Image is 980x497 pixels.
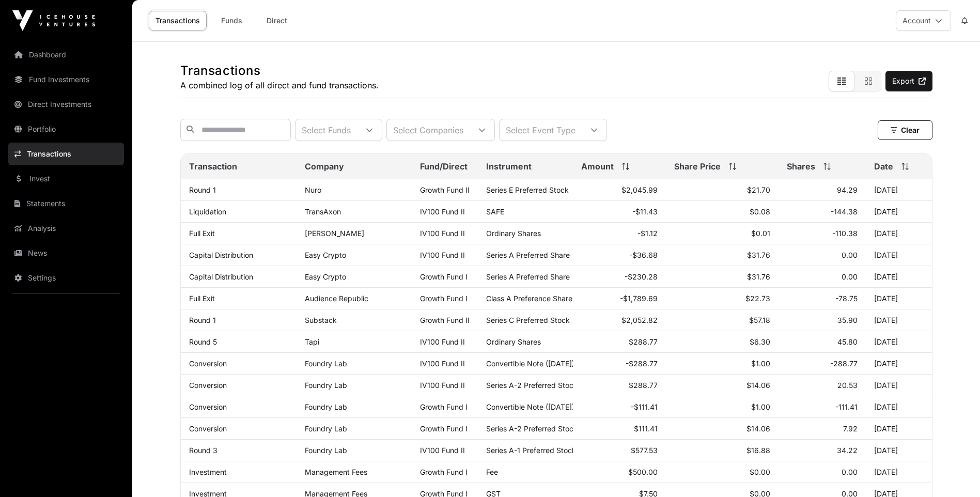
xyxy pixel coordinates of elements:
[189,160,237,173] span: Transaction
[866,266,932,288] td: [DATE]
[420,424,468,433] a: Growth Fund I
[420,185,470,194] a: Growth Fund II
[8,68,124,91] a: Fund Investments
[486,207,504,216] span: SAFE
[256,11,298,30] a: Direct
[8,167,124,190] a: Invest
[751,359,770,368] span: $1.00
[835,294,858,303] span: -78.75
[420,294,468,303] a: Growth Fund I
[581,160,614,173] span: Amount
[486,381,578,390] span: Series A-2 Preferred Stock
[837,446,858,455] span: 34.22
[842,272,858,281] span: 0.00
[420,359,465,368] a: IV100 Fund II
[751,229,770,238] span: $0.01
[746,424,770,433] span: $14.06
[305,160,344,173] span: Company
[189,316,216,324] a: Round 1
[420,229,465,238] a: IV100 Fund II
[837,185,858,194] span: 94.29
[305,251,346,259] a: Easy Crypto
[486,316,570,324] span: Series C Preferred Stock
[486,468,498,476] span: Fee
[305,424,347,433] a: Foundry Lab
[8,93,124,116] a: Direct Investments
[747,251,770,259] span: $31.76
[747,272,770,281] span: $31.76
[878,120,932,140] button: Clear
[573,418,666,440] td: $111.41
[749,316,770,324] span: $57.18
[866,396,932,418] td: [DATE]
[746,381,770,390] span: $14.06
[189,402,227,411] a: Conversion
[387,119,470,141] div: Select Companies
[486,160,532,173] span: Instrument
[305,294,368,303] a: Audience Republic
[866,461,932,483] td: [DATE]
[896,10,951,31] button: Account
[573,201,666,223] td: -$11.43
[866,309,932,331] td: [DATE]
[420,272,468,281] a: Growth Fund I
[486,337,541,346] span: Ordinary Shares
[305,207,341,216] a: TransAxon
[305,337,319,346] a: Tapi
[8,242,124,265] a: News
[420,316,470,324] a: Growth Fund II
[486,229,541,238] span: Ordinary Shares
[8,217,124,240] a: Analysis
[305,402,347,411] a: Foundry Lab
[835,402,858,411] span: -111.41
[189,381,227,390] a: Conversion
[305,229,364,238] a: [PERSON_NAME]
[305,446,347,455] a: Foundry Lab
[573,179,666,201] td: $2,045.99
[750,207,770,216] span: $0.08
[8,118,124,141] a: Portfolio
[573,353,666,375] td: -$288.77
[500,119,582,141] div: Select Event Type
[745,294,770,303] span: $22.73
[866,201,932,223] td: [DATE]
[866,331,932,353] td: [DATE]
[573,375,666,396] td: $288.77
[189,424,227,433] a: Conversion
[8,143,124,165] a: Transactions
[8,267,124,289] a: Settings
[837,381,858,390] span: 20.53
[420,468,468,476] a: Growth Fund I
[189,229,215,238] a: Full Exit
[866,375,932,396] td: [DATE]
[866,440,932,461] td: [DATE]
[420,337,465,346] a: IV100 Fund II
[189,251,253,259] a: Capital Distribution
[180,63,379,79] h1: Transactions
[866,353,932,375] td: [DATE]
[189,207,226,216] a: Liquidation
[420,446,465,455] a: IV100 Fund II
[866,288,932,309] td: [DATE]
[573,461,666,483] td: $500.00
[420,160,468,173] span: Fund/Direct
[189,468,227,476] a: Investment
[486,272,570,281] span: Series A Preferred Share
[573,331,666,353] td: $288.77
[832,229,858,238] span: -110.38
[573,244,666,266] td: -$36.68
[8,43,124,66] a: Dashboard
[750,337,770,346] span: $6.30
[866,418,932,440] td: [DATE]
[573,309,666,331] td: $2,052.82
[866,244,932,266] td: [DATE]
[486,185,569,194] span: Series E Preferred Stock
[866,223,932,244] td: [DATE]
[180,79,379,91] p: A combined log of all direct and fund transactions.
[295,119,357,141] div: Select Funds
[573,288,666,309] td: -$1,789.69
[837,316,858,324] span: 35.90
[486,359,574,368] span: Convertible Note ([DATE])
[149,11,207,30] a: Transactions
[305,272,346,281] a: Easy Crypto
